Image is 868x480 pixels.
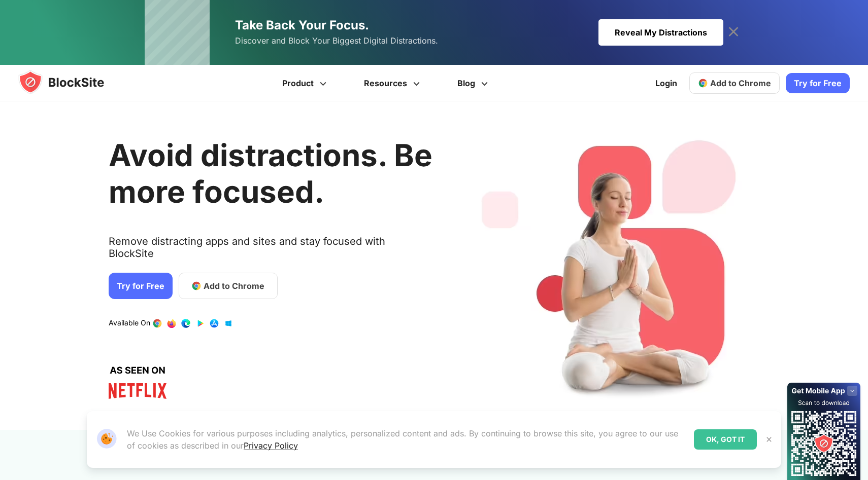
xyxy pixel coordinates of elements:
span: Add to Chrome [204,280,264,292]
p: We Use Cookies for various purposes including analytics, personalized content and ads. By continu... [127,427,686,452]
a: Privacy Policy [244,440,298,451]
a: Try for Free [109,273,173,299]
span: Take Back Your Focus. [235,18,369,32]
a: Try for Free [786,73,850,93]
h1: Avoid distractions. Be more focused. [109,137,432,210]
div: Reveal My Distractions [598,19,723,46]
a: Resources [347,65,440,101]
div: OK, GOT IT [694,429,757,450]
img: blocksite-icon.5d769676.svg [18,70,124,94]
span: Discover and Block Your Biggest Digital Distractions. [235,33,438,48]
img: Close [765,435,773,444]
a: Login [649,71,683,95]
text: Available On [109,318,150,328]
a: Blog [440,65,508,101]
img: chrome-icon.svg [698,78,708,88]
a: Add to Chrome [689,72,780,94]
a: Add to Chrome [179,273,278,299]
text: Remove distracting apps and sites and stay focused with BlockSite [109,235,432,268]
a: Product [265,65,347,101]
span: Add to Chrome [710,78,771,88]
button: Close [762,433,776,446]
